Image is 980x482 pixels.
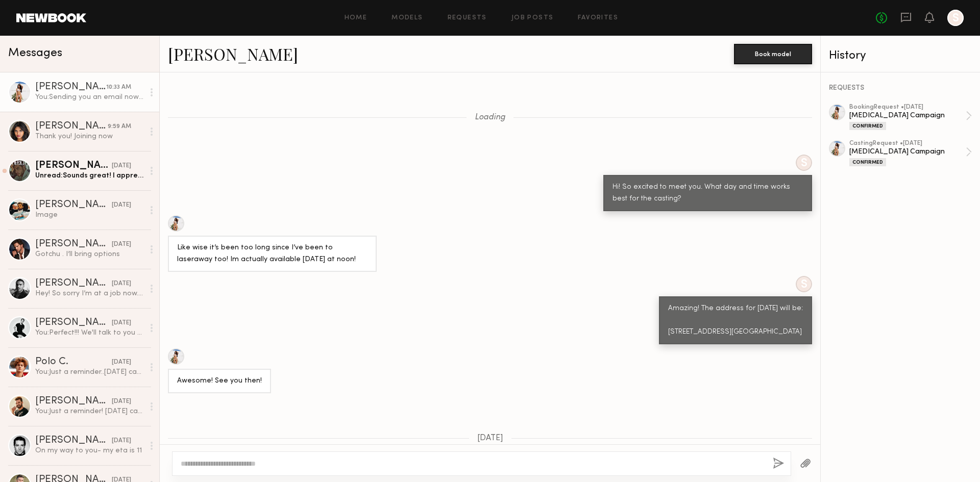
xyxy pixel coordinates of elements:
[35,407,144,416] div: You: Just a reminder! [DATE] casting will be at [STREET_ADDRESS]
[849,140,972,166] a: castingRequest •[DATE][MEDICAL_DATA] CampaignConfirmed
[734,49,812,58] a: Book model
[345,15,367,21] a: Home
[35,446,144,455] div: On my way to you- my eta is 11
[35,121,108,132] div: [PERSON_NAME]
[849,104,966,111] div: booking Request • [DATE]
[947,10,964,26] a: S
[734,44,812,64] button: Book model
[578,15,618,21] a: Favorites
[849,147,966,157] div: [MEDICAL_DATA] Campaign
[35,92,144,102] div: You: Sending you an email now! (:
[475,113,505,122] span: Loading
[35,436,112,446] div: [PERSON_NAME]
[35,210,144,220] div: Image
[35,161,112,171] div: [PERSON_NAME]
[477,434,503,443] span: [DATE]
[35,239,112,249] div: [PERSON_NAME]
[177,375,262,387] div: Awesome! See you then!
[448,15,487,21] a: Requests
[849,122,886,130] div: Confirmed
[35,328,144,338] div: You: Perfect!!! We'll talk to you at 2pm!
[511,15,554,21] a: Job Posts
[35,171,144,181] div: Unread: Sounds great! I appreciate it! Have a great evening!
[668,303,803,338] div: Amazing! The address for [DATE] will be: [STREET_ADDRESS][GEOGRAPHIC_DATA]
[612,182,803,205] div: Hi! So excited to meet you. What day and time works best for the casting?
[849,158,886,166] div: Confirmed
[35,249,144,259] div: Gotchu . I’ll bring options
[829,85,972,92] div: REQUESTS
[829,50,972,62] div: History
[106,83,131,92] div: 10:33 AM
[35,367,144,377] div: You: Just a reminder..[DATE] casting will be at [STREET_ADDRESS]
[112,240,131,249] div: [DATE]
[112,161,131,171] div: [DATE]
[35,200,112,210] div: [PERSON_NAME]
[35,82,106,92] div: [PERSON_NAME]
[35,289,144,298] div: Hey! So sorry I’m at a job now. I can do after 8pm or [DATE] anytime
[112,318,131,328] div: [DATE]
[35,357,112,367] div: Polo C.
[112,358,131,367] div: [DATE]
[35,132,144,141] div: Thank you! Joining now
[35,396,112,407] div: [PERSON_NAME]
[849,111,966,120] div: [MEDICAL_DATA] Campaign
[112,279,131,289] div: [DATE]
[112,397,131,407] div: [DATE]
[35,318,112,328] div: [PERSON_NAME]
[35,278,112,289] div: [PERSON_NAME]
[168,43,298,65] a: [PERSON_NAME]
[112,436,131,446] div: [DATE]
[112,200,131,210] div: [DATE]
[8,47,62,59] span: Messages
[849,140,966,147] div: casting Request • [DATE]
[108,122,131,132] div: 9:59 AM
[849,104,972,130] a: bookingRequest •[DATE][MEDICAL_DATA] CampaignConfirmed
[391,15,423,21] a: Models
[177,242,367,266] div: Like wise it’s been too long since I’ve been to laseraway too! Im actually available [DATE] at noon!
